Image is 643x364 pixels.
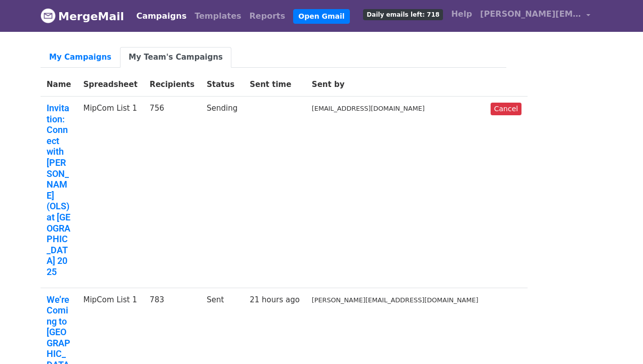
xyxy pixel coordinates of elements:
th: Spreadsheet [77,73,143,97]
a: Daily emails left: 718 [359,4,447,24]
th: Sent time [244,73,306,97]
a: Cancel [491,103,521,115]
a: My Team's Campaigns [120,47,231,68]
span: [PERSON_NAME][EMAIL_ADDRESS][DOMAIN_NAME] [480,8,581,20]
a: [PERSON_NAME][EMAIL_ADDRESS][DOMAIN_NAME] [476,4,594,28]
a: Templates [190,6,245,26]
small: [PERSON_NAME][EMAIL_ADDRESS][DOMAIN_NAME] [312,296,478,304]
a: MergeMail [41,6,124,27]
a: Help [447,4,476,24]
a: 21 hours ago [250,295,300,304]
td: MipCom List 1 [77,97,143,288]
a: Open Gmail [293,9,349,24]
a: My Campaigns [41,47,120,68]
a: Reports [246,6,290,26]
a: Campaigns [132,6,190,26]
small: [EMAIL_ADDRESS][DOMAIN_NAME] [312,105,425,112]
img: MergeMail logo [41,8,56,23]
td: Sending [200,97,244,288]
th: Status [200,73,244,97]
th: Recipients [144,73,201,97]
th: Name [41,73,77,97]
span: Daily emails left: 718 [363,9,443,20]
th: Sent by [306,73,485,97]
a: Invitation: Connect with [PERSON_NAME] (OLS) at [GEOGRAPHIC_DATA] 2025 [47,103,71,278]
td: 756 [144,97,201,288]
